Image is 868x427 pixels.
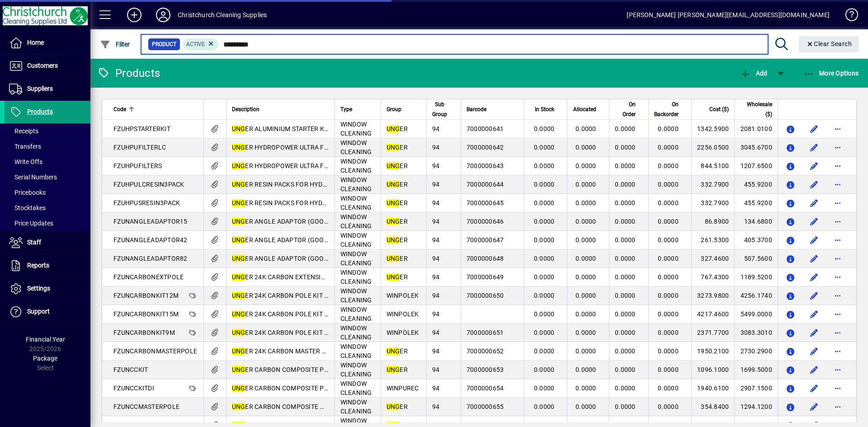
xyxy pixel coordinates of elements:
[467,125,504,132] span: 7000000641
[432,162,440,169] span: 94
[691,120,735,138] td: 1342.5900
[807,399,821,414] button: Edit
[5,185,90,200] a: Pricebooks
[5,139,90,154] a: Transfers
[113,125,170,132] span: FZUHPSTARTERKIT
[432,310,440,318] span: 94
[113,329,175,336] span: FZUNCARBONKIT9M
[387,104,401,114] span: Group
[691,286,735,305] td: 3273.9800
[467,199,504,206] span: 7000000645
[467,329,504,336] span: 7000000651
[387,310,419,318] span: WINPOLEK
[5,169,90,185] a: Serial Numbers
[467,104,519,114] div: Barcode
[113,255,188,262] span: FZUNANGLEADAPTOR82
[615,144,636,151] span: 0.0000
[839,2,857,31] a: Knowledge Base
[432,99,447,119] span: Sub Group
[734,212,778,231] td: 134.6800
[432,347,440,355] span: 94
[113,104,198,114] div: Code
[576,144,596,151] span: 0.0000
[232,347,245,355] em: UNG
[576,347,596,355] span: 0.0000
[576,181,596,188] span: 0.0000
[387,292,419,299] span: WINPOLEK
[232,273,245,281] em: UNG
[113,347,197,355] span: FZUNCARBONMASTERPOLE
[5,123,90,139] a: Receipts
[432,236,440,244] span: 94
[232,366,245,373] em: UNG
[387,218,408,225] span: ER
[576,236,596,244] span: 0.0000
[467,366,504,373] span: 7000000653
[615,255,636,262] span: 0.0000
[113,162,162,169] span: FZUHPUFILTERS
[232,199,452,206] span: ER RESIN PACKS FOR HYDROPOWER ULTRA FILTER S 6L UNIT - 3 PACK
[340,306,372,322] span: WINDOW CLEANING
[340,139,372,155] span: WINDOW CLEANING
[691,361,735,379] td: 1096.1000
[467,347,504,355] span: 7000000652
[232,255,371,262] span: ER ANGLE ADAPTOR (GOOSE NECK) 82CM
[830,344,845,358] button: More options
[658,347,679,355] span: 0.0000
[27,108,53,115] span: Products
[830,233,845,247] button: More options
[232,104,259,114] span: Description
[432,255,440,262] span: 94
[734,157,778,175] td: 1207.6500
[9,158,42,165] span: Write Offs
[534,366,555,373] span: 0.0000
[740,99,772,119] span: Wholesale ($)
[615,292,636,299] span: 0.0000
[576,125,596,132] span: 0.0000
[149,7,178,23] button: Profile
[658,125,679,132] span: 0.0000
[658,273,679,281] span: 0.0000
[615,366,636,373] span: 0.0000
[802,65,861,81] button: More Options
[804,70,859,77] span: More Options
[340,232,372,248] span: WINDOW CLEANING
[615,199,636,206] span: 0.0000
[113,181,184,188] span: FZUHPULCRESIN3PACK
[27,62,58,69] span: Customers
[691,157,735,175] td: 844.5100
[467,236,504,244] span: 7000000647
[467,255,504,262] span: 7000000648
[232,310,420,318] span: ER 24K CARBON POLE KIT COMPLETE - 10 SECTIONS - 15M
[432,144,440,151] span: 94
[467,162,504,169] span: 7000000643
[97,66,160,80] div: Products
[387,366,408,373] span: ER
[387,144,400,151] em: UNG
[658,181,679,188] span: 0.0000
[387,199,408,206] span: ER
[232,310,245,318] em: UNG
[691,138,735,157] td: 2256.0500
[830,270,845,284] button: More options
[615,347,636,355] span: 0.0000
[807,344,821,358] button: Edit
[113,199,180,206] span: FZUHPUSRESIN3PACK
[9,127,38,135] span: Receipts
[530,104,562,114] div: In Stock
[5,231,90,254] a: Staff
[734,379,778,398] td: 2907.1500
[830,196,845,210] button: More options
[691,175,735,194] td: 332.7900
[113,292,179,299] span: FZUNCARBONKIT12M
[830,177,845,192] button: More options
[534,255,555,262] span: 0.0000
[807,325,821,340] button: Edit
[232,329,414,336] span: ER 24K CARBON POLE KIT COMPLETE - 6 SECTION - 8.6M
[654,99,687,119] div: On Backorder
[830,362,845,377] button: More options
[615,310,636,318] span: 0.0000
[534,162,555,169] span: 0.0000
[734,231,778,249] td: 405.3700
[152,40,176,49] span: Product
